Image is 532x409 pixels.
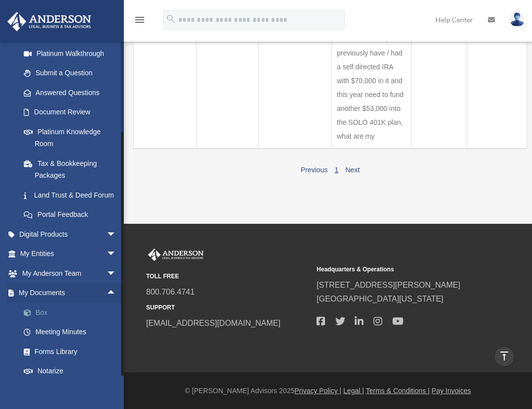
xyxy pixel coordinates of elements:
[134,17,146,26] a: menu
[134,14,146,26] i: menu
[165,13,176,24] i: search
[14,63,126,83] a: Submit a Question
[498,350,510,362] i: vertical_align_top
[106,263,126,284] span: arrow_drop_down
[343,387,364,395] a: Legal |
[14,322,131,342] a: Meeting Minutes
[14,122,126,153] a: Platinum Knowledge Room
[14,303,131,322] a: Box
[146,271,310,282] small: TOLL FREE
[14,205,126,225] a: Portal Feedback
[317,281,460,289] a: [STREET_ADDRESS][PERSON_NAME]
[510,12,525,27] img: User Pic
[334,166,338,174] a: 1
[317,295,443,303] a: [GEOGRAPHIC_DATA][US_STATE]
[14,83,121,102] a: Answered Questions
[14,153,126,185] a: Tax & Bookkeeping Packages
[14,342,131,361] a: Forms Library
[14,185,126,205] a: Land Trust & Deed Forum
[317,264,480,275] small: Headquarters & Operations
[146,319,280,327] a: [EMAIL_ADDRESS][DOMAIN_NAME]
[295,387,342,395] a: Privacy Policy |
[14,44,126,63] a: Platinum Walkthrough
[7,224,131,244] a: Digital Productsarrow_drop_down
[301,166,327,174] a: Previous
[146,249,206,261] img: Anderson Advisors Platinum Portal
[14,102,126,122] a: Document Review
[106,283,126,304] span: arrow_drop_up
[7,244,131,264] a: My Entitiesarrow_drop_down
[366,387,430,395] a: Terms & Conditions |
[4,12,94,31] img: Anderson Advisors Platinum Portal
[7,263,131,283] a: My Anderson Teamarrow_drop_down
[14,361,131,381] a: Notarize
[124,385,532,397] div: © [PERSON_NAME] Advisors 2025
[106,224,126,245] span: arrow_drop_down
[146,288,195,296] a: 800.706.4741
[106,244,126,264] span: arrow_drop_down
[494,346,515,367] a: vertical_align_top
[345,166,360,174] a: Next
[146,303,310,313] small: SUPPORT
[7,283,131,303] a: My Documentsarrow_drop_up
